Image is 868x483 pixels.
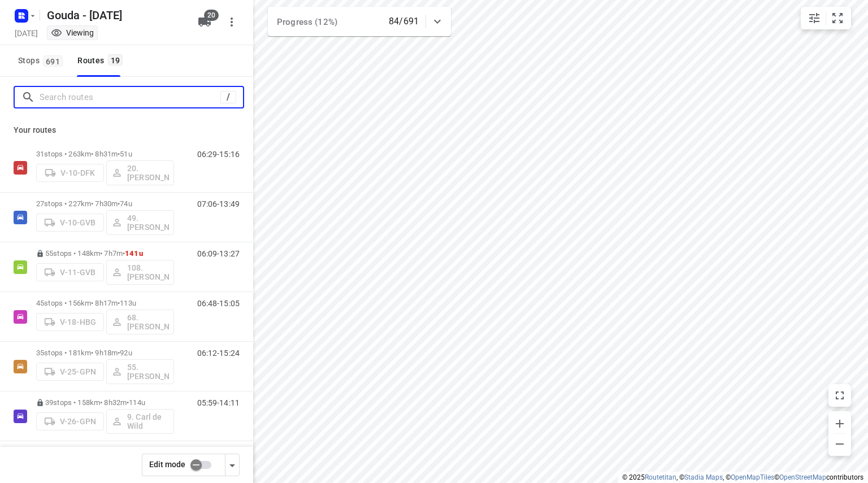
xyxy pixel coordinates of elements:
p: 07:06-13:49 [197,199,240,208]
div: small contained button group [801,7,851,29]
span: 51u [120,150,132,158]
button: Fit zoom [826,7,849,29]
button: More [220,11,243,33]
span: 114u [129,398,145,407]
p: 39 stops • 158km • 8h32m [36,398,174,407]
input: Search routes [40,89,220,106]
p: 06:48-15:05 [197,299,240,308]
p: 06:12-15:24 [197,349,240,358]
div: Driver app settings [225,458,239,472]
span: • [123,249,125,258]
div: Routes [77,54,126,68]
button: 20 [193,11,216,33]
li: © 2025 , © , © © contributors [622,473,863,481]
span: 141u [125,249,143,258]
div: You are currently in view mode. To make any changes, go to edit project. [51,27,94,38]
p: 35 stops • 181km • 9h18m [36,349,174,357]
span: 113u [120,299,136,307]
p: 45 stops • 156km • 8h17m [36,299,174,307]
p: 55 stops • 148km • 7h7m [36,249,174,258]
span: Edit mode [149,460,185,469]
span: 20 [204,10,219,21]
span: 691 [43,55,63,67]
span: • [118,199,120,208]
p: 31 stops • 263km • 8h31m [36,150,174,158]
span: Progress (12%) [277,17,337,27]
span: 92u [120,349,132,357]
a: Routetitan [645,473,676,481]
a: Stadia Maps [684,473,723,481]
span: 74u [120,199,132,208]
span: • [127,398,129,407]
div: / [220,91,236,103]
p: Your routes [14,124,240,136]
span: 19 [108,54,123,66]
p: 05:59-14:11 [197,398,240,407]
p: 84/691 [389,15,419,28]
button: Map settings [803,7,826,29]
span: • [118,150,120,158]
span: Stops [18,54,66,68]
span: • [118,299,120,307]
p: 06:29-15:16 [197,150,240,159]
a: OpenStreetMap [779,473,826,481]
span: • [118,349,120,357]
div: Progress (12%)84/691 [268,7,451,36]
a: OpenMapTiles [731,473,774,481]
p: 06:09-13:27 [197,249,240,258]
p: 27 stops • 227km • 7h30m [36,199,174,208]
